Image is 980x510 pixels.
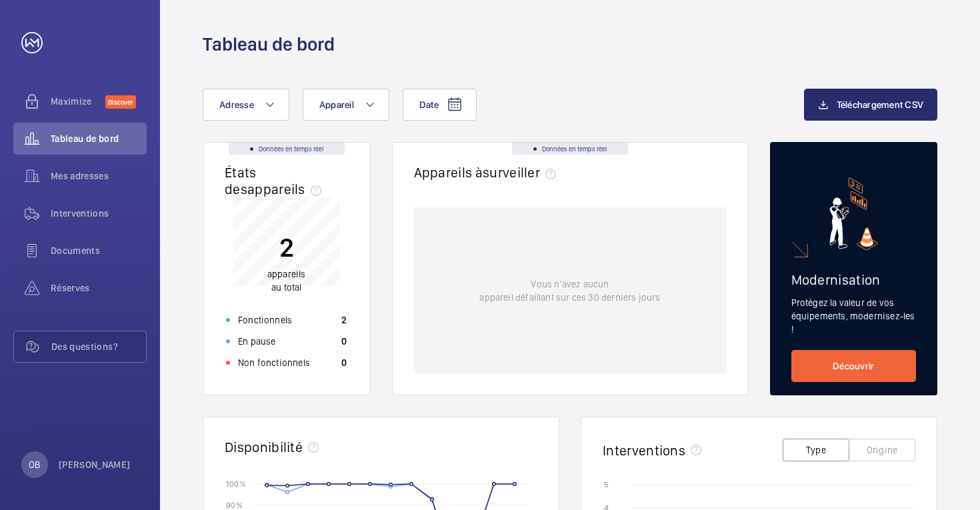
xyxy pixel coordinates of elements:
[829,177,878,250] img: marketing-card.svg
[791,296,917,336] p: Protégez la valeur de vos équipements, modernisez-les !
[319,99,354,110] span: Appareil
[267,231,306,264] p: 2
[226,500,243,509] text: 90 %
[341,313,347,327] p: 2
[225,164,327,197] h2: États des
[229,143,345,155] div: Données en temps réel
[203,89,289,121] button: Adresse
[403,89,477,121] button: Date
[51,169,147,183] span: Mes adresses
[479,277,660,304] p: Vous n'avez aucun appareil défaillant sur ces 30 derniers jours
[267,267,306,294] p: au total
[51,132,147,145] span: Tableau de bord
[51,244,147,257] span: Documents
[604,480,609,489] text: 5
[51,281,147,295] span: Réserves
[247,181,327,197] span: appareils
[512,143,628,155] div: Données en temps réel
[59,458,131,471] p: [PERSON_NAME]
[804,89,938,121] button: Téléchargement CSV
[238,356,310,369] p: Non fonctionnels
[51,207,147,220] span: Interventions
[603,442,685,459] h2: Interventions
[837,99,924,110] span: Téléchargement CSV
[341,356,347,369] p: 0
[225,439,303,455] h2: Disponibilité
[483,164,561,181] span: surveiller
[783,439,849,461] button: Type
[238,313,292,327] p: Fonctionnels
[29,458,40,471] p: OB
[238,335,275,348] p: En pause
[414,164,562,181] h2: Appareils à
[203,32,335,57] h1: Tableau de bord
[419,99,439,110] span: Date
[51,340,146,353] span: Des questions?
[219,99,254,110] span: Adresse
[849,439,915,461] button: Origine
[226,479,246,488] text: 100 %
[303,89,389,121] button: Appareil
[105,95,136,109] span: Discover
[791,271,917,288] h2: Modernisation
[267,269,306,279] span: appareils
[791,350,917,382] a: Découvrir
[51,95,105,108] span: Maximize
[341,335,347,348] p: 0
